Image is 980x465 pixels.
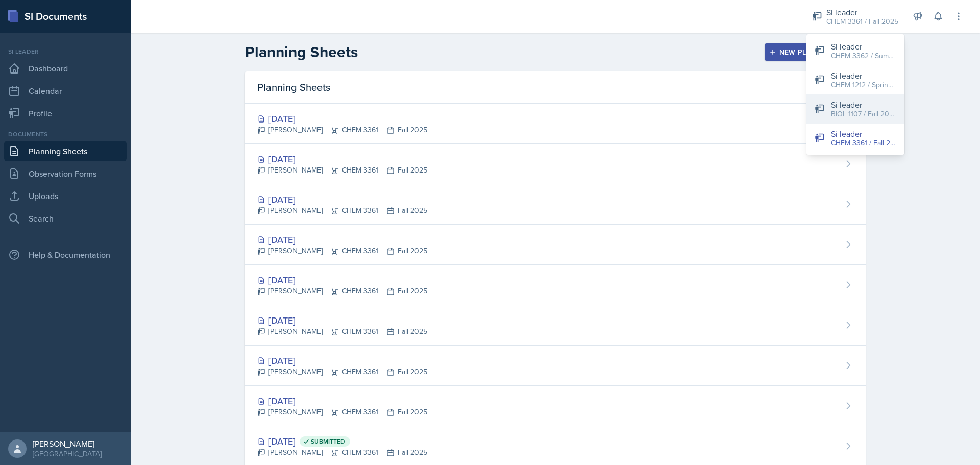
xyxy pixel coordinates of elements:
[257,354,427,368] div: [DATE]
[4,58,127,79] a: Dashboard
[257,286,427,297] div: [PERSON_NAME] CHEM 3361 Fall 2025
[831,128,896,140] div: Si leader
[33,438,102,449] div: [PERSON_NAME]
[831,51,896,61] div: CHEM 3362 / Summer 2025
[245,71,866,104] div: Planning Sheets
[257,447,427,458] div: [PERSON_NAME] CHEM 3361 Fall 2025
[4,141,127,161] a: Planning Sheets
[806,36,904,65] button: Si leader CHEM 3362 / Summer 2025
[257,152,427,166] div: [DATE]
[257,407,427,418] div: [PERSON_NAME] CHEM 3361 Fall 2025
[245,265,866,305] a: [DATE] [PERSON_NAME]CHEM 3361Fall 2025
[245,386,866,426] a: [DATE] [PERSON_NAME]CHEM 3361Fall 2025
[4,130,127,139] div: Documents
[257,246,427,256] div: [PERSON_NAME] CHEM 3361 Fall 2025
[4,186,127,206] a: Uploads
[257,434,427,448] div: [DATE]
[257,313,427,327] div: [DATE]
[245,104,866,144] a: [DATE] [PERSON_NAME]CHEM 3361Fall 2025
[257,326,427,337] div: [PERSON_NAME] CHEM 3361 Fall 2025
[4,103,127,124] a: Profile
[257,273,427,287] div: [DATE]
[245,144,866,184] a: [DATE] [PERSON_NAME]CHEM 3361Fall 2025
[806,65,904,94] button: Si leader CHEM 1212 / Spring 2025
[257,112,427,126] div: [DATE]
[806,94,904,124] button: Si leader BIOL 1107 / Fall 2025
[826,16,898,27] div: CHEM 3361 / Fall 2025
[831,40,896,53] div: Si leader
[831,99,896,111] div: Si leader
[257,366,427,377] div: [PERSON_NAME] CHEM 3361 Fall 2025
[245,346,866,386] a: [DATE] [PERSON_NAME]CHEM 3361Fall 2025
[831,69,896,82] div: Si leader
[4,81,127,101] a: Calendar
[826,6,898,18] div: Si leader
[771,48,859,56] div: New Planning Sheet
[831,109,896,119] div: BIOL 1107 / Fall 2025
[806,124,904,153] button: Si leader CHEM 3361 / Fall 2025
[33,449,102,459] div: [GEOGRAPHIC_DATA]
[257,394,427,408] div: [DATE]
[4,163,127,184] a: Observation Forms
[245,184,866,225] a: [DATE] [PERSON_NAME]CHEM 3361Fall 2025
[4,244,127,265] div: Help & Documentation
[311,437,345,446] span: Submitted
[245,43,358,61] h2: Planning Sheets
[245,305,866,346] a: [DATE] [PERSON_NAME]CHEM 3361Fall 2025
[257,205,427,216] div: [PERSON_NAME] CHEM 3361 Fall 2025
[831,80,896,90] div: CHEM 1212 / Spring 2025
[245,225,866,265] a: [DATE] [PERSON_NAME]CHEM 3361Fall 2025
[257,165,427,176] div: [PERSON_NAME] CHEM 3361 Fall 2025
[257,233,427,247] div: [DATE]
[257,192,427,206] div: [DATE]
[4,208,127,229] a: Search
[831,138,896,149] div: CHEM 3361 / Fall 2025
[765,43,866,61] button: New Planning Sheet
[257,125,427,135] div: [PERSON_NAME] CHEM 3361 Fall 2025
[4,47,127,56] div: Si leader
